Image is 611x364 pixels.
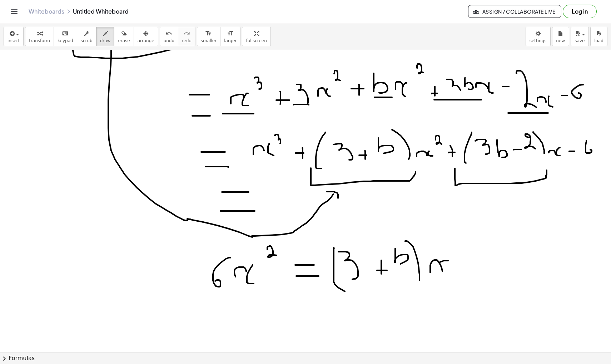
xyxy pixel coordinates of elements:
[54,27,77,46] button: keyboardkeypad
[81,38,93,43] span: scrub
[590,27,607,46] button: load
[220,27,240,46] button: format_sizelarger
[530,38,547,43] span: settings
[164,38,174,43] span: undo
[25,27,54,46] button: transform
[552,27,569,46] button: new
[118,38,130,43] span: erase
[138,38,154,43] span: arrange
[526,27,551,46] button: settings
[96,27,115,46] button: draw
[178,27,195,46] button: redoredo
[594,38,603,43] span: load
[165,29,172,38] i: undo
[182,38,192,43] span: redo
[474,8,555,15] span: Assign / Collaborate Live
[571,27,589,46] button: save
[224,38,237,43] span: larger
[227,29,234,38] i: format_size
[160,27,178,46] button: undoundo
[575,38,585,43] span: save
[100,38,111,43] span: draw
[242,27,270,46] button: fullscreen
[4,27,24,46] button: insert
[556,38,565,43] span: new
[58,38,73,43] span: keypad
[29,38,50,43] span: transform
[29,8,64,15] a: Whiteboards
[205,29,212,38] i: format_size
[114,27,134,46] button: erase
[197,27,220,46] button: format_sizesmaller
[246,38,267,43] span: fullscreen
[183,29,190,38] i: redo
[77,27,96,46] button: scrub
[8,38,20,43] span: insert
[134,27,158,46] button: arrange
[9,6,20,17] button: Toggle navigation
[62,29,69,38] i: keyboard
[468,5,561,18] button: Assign / Collaborate Live
[563,5,597,18] button: Log in
[201,38,217,43] span: smaller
